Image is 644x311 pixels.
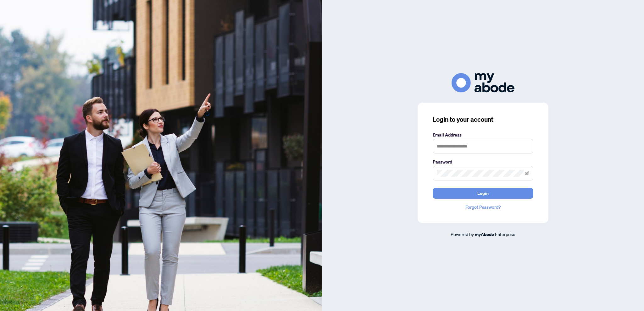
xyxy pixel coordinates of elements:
[525,171,529,175] span: eye-invisible
[477,188,489,198] span: Login
[451,231,474,237] span: Powered by
[452,73,514,92] img: ma-logo
[433,115,533,124] h3: Login to your account
[495,231,515,237] span: Enterprise
[475,231,494,238] a: myAbode
[433,131,533,138] label: Email Address
[433,204,533,211] a: Forgot Password?
[433,188,533,199] button: Login
[433,158,533,165] label: Password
